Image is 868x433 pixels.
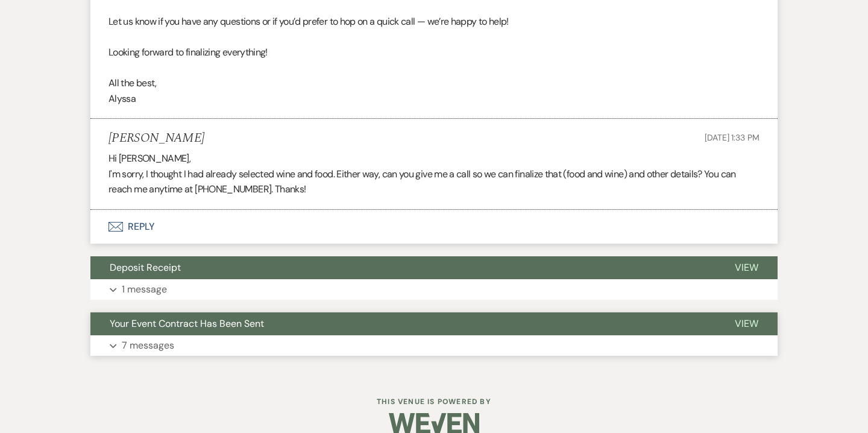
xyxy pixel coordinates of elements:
[122,282,167,297] p: 1 message
[90,256,715,279] button: Deposit Receipt
[90,335,778,356] button: 7 messages
[735,317,758,330] span: View
[110,317,264,330] span: Your Event Contract Has Been Sent
[108,166,759,197] p: I'm sorry, I thought I had already selected wine and food. Either way, can you give me a call so ...
[735,261,758,274] span: View
[110,261,181,274] span: Deposit Receipt
[108,131,204,146] h5: [PERSON_NAME]
[122,338,174,353] p: 7 messages
[108,151,759,166] p: Hi [PERSON_NAME],
[108,14,759,30] p: Let us know if you have any questions or if you’d prefer to hop on a quick call — we’re happy to ...
[90,279,778,300] button: 1 message
[705,132,759,143] span: [DATE] 1:33 PM
[108,45,759,60] p: Looking forward to finalizing everything!
[715,256,778,279] button: View
[108,75,759,91] p: All the best,
[90,210,778,244] button: Reply
[90,312,715,335] button: Your Event Contract Has Been Sent
[715,312,778,335] button: View
[108,91,759,107] p: Alyssa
